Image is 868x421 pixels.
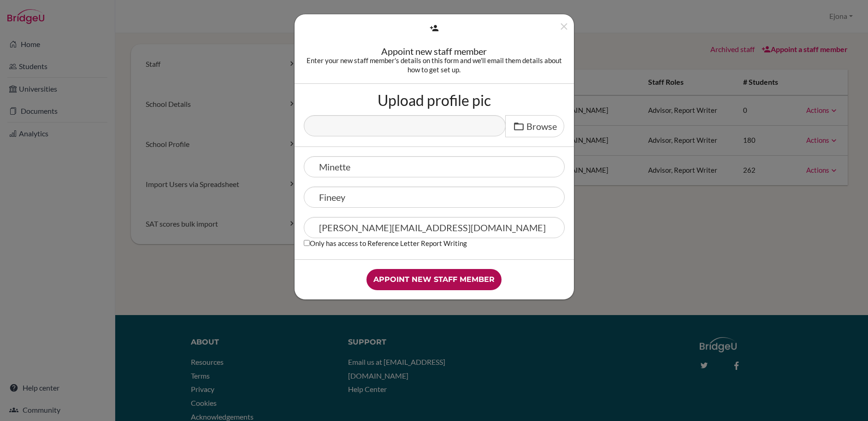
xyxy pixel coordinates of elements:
input: First name [304,156,565,177]
label: Upload profile pic [378,93,491,108]
button: Close [558,21,570,36]
label: Only has access to Reference Letter Report Writing [304,238,467,248]
div: Enter your new staff member's details on this form and we'll email them details about how to get ... [304,56,565,74]
div: Appoint new staff member [304,47,565,56]
input: Only has access to Reference Letter Report Writing [304,240,310,246]
input: Email [304,217,565,238]
input: Last name [304,187,565,208]
input: Appoint new staff member [366,269,502,290]
span: Browse [526,121,557,132]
